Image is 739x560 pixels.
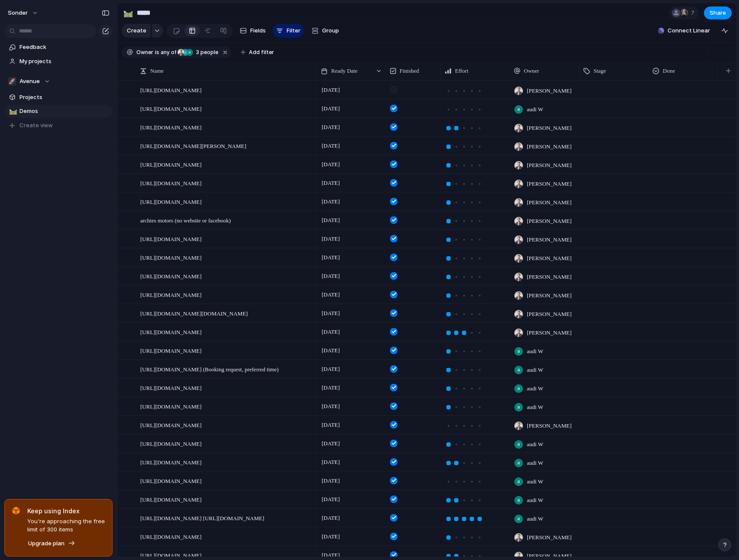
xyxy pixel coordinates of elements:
[527,291,571,300] span: [PERSON_NAME]
[322,26,339,35] span: Group
[177,48,220,57] button: 3 people
[140,457,202,467] span: [URL][DOMAIN_NAME]
[27,506,105,515] span: Keep using Index
[319,85,342,95] span: [DATE]
[8,77,16,86] div: 🚀
[319,420,342,430] span: [DATE]
[19,107,110,116] span: Demos
[140,345,202,355] span: [URL][DOMAIN_NAME]
[140,420,202,430] span: [URL][DOMAIN_NAME]
[527,310,571,319] span: [PERSON_NAME]
[319,141,342,151] span: [DATE]
[19,77,40,86] span: Avenue
[140,234,202,244] span: [URL][DOMAIN_NAME]
[140,159,202,169] span: [URL][DOMAIN_NAME]
[140,290,202,299] span: [URL][DOMAIN_NAME]
[319,215,342,225] span: [DATE]
[4,119,113,132] button: Create view
[691,9,697,17] span: 7
[4,41,113,54] a: Feedback
[527,347,543,356] span: audi W
[527,142,571,151] span: [PERSON_NAME]
[140,494,202,504] span: [URL][DOMAIN_NAME]
[153,48,178,57] button: isany of
[4,91,113,104] a: Projects
[140,364,279,374] span: [URL][DOMAIN_NAME] (Booking request, preferred time)
[524,67,539,75] span: Owner
[704,6,732,19] button: Share
[307,24,343,38] button: Group
[319,476,342,486] span: [DATE]
[140,531,202,541] span: [URL][DOMAIN_NAME]
[527,384,543,393] span: audi W
[140,196,202,206] span: [URL][DOMAIN_NAME]
[123,7,133,19] div: 🛤️
[140,327,202,337] span: [URL][DOMAIN_NAME]
[527,515,543,523] span: audi W
[319,531,342,542] span: [DATE]
[159,48,176,56] span: any of
[319,513,342,523] span: [DATE]
[8,107,16,116] button: 🛤️
[140,85,202,95] span: [URL][DOMAIN_NAME]
[319,438,342,449] span: [DATE]
[27,517,105,534] span: You're approaching the free limit of 300 items
[140,215,231,225] span: archies motors (no website or facebook)
[527,254,571,263] span: [PERSON_NAME]
[8,9,28,17] span: sonder
[527,124,571,132] span: [PERSON_NAME]
[140,122,202,132] span: [URL][DOMAIN_NAME]
[319,271,342,281] span: [DATE]
[4,55,113,68] a: My projects
[319,122,342,132] span: [DATE]
[655,24,713,37] button: Connect Linear
[155,48,159,56] span: is
[319,252,342,263] span: [DATE]
[273,24,304,38] button: Filter
[527,403,543,412] span: audi W
[319,290,342,300] span: [DATE]
[121,6,135,20] button: 🛤️
[28,539,65,548] span: Upgrade plan
[140,550,202,560] span: [URL][DOMAIN_NAME]
[140,252,202,262] span: [URL][DOMAIN_NAME]
[527,440,543,449] span: audi W
[527,180,571,188] span: [PERSON_NAME]
[527,328,571,337] span: [PERSON_NAME]
[4,6,43,20] button: sonder
[140,438,202,448] span: [URL][DOMAIN_NAME]
[319,383,342,393] span: [DATE]
[319,178,342,188] span: [DATE]
[319,401,342,412] span: [DATE]
[527,273,571,281] span: [PERSON_NAME]
[527,366,543,374] span: audi W
[140,308,248,318] span: [URL][DOMAIN_NAME][DOMAIN_NAME]
[26,537,78,550] button: Upgrade plan
[527,161,571,170] span: [PERSON_NAME]
[194,48,218,56] span: people
[663,67,675,75] span: Done
[140,271,202,281] span: [URL][DOMAIN_NAME]
[319,159,342,170] span: [DATE]
[400,67,419,75] span: Finished
[236,24,269,38] button: Fields
[527,217,571,225] span: [PERSON_NAME]
[19,121,53,130] span: Create view
[4,75,113,88] button: 🚀Avenue
[140,476,202,486] span: [URL][DOMAIN_NAME]
[527,477,543,486] span: audi W
[455,67,468,75] span: Effort
[527,422,571,430] span: [PERSON_NAME]
[527,87,571,95] span: [PERSON_NAME]
[136,48,153,56] span: Owner
[19,93,110,102] span: Projects
[319,103,342,114] span: [DATE]
[140,513,264,523] span: [URL][DOMAIN_NAME] [URL][DOMAIN_NAME]
[319,234,342,244] span: [DATE]
[140,103,202,113] span: [URL][DOMAIN_NAME]
[140,401,202,411] span: [URL][DOMAIN_NAME]
[287,26,300,35] span: Filter
[319,327,342,337] span: [DATE]
[527,235,571,244] span: [PERSON_NAME]
[4,105,113,118] a: 🛤️Demos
